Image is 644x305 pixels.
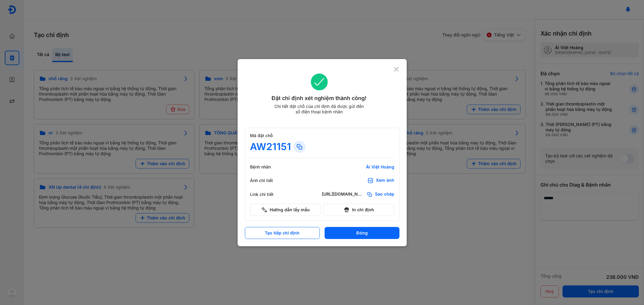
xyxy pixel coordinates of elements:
[272,104,367,115] div: Chi tiết đặt chỗ của chỉ định đã được gửi đến số điện thoại bệnh nhân
[250,133,394,138] div: Mã đặt chỗ
[250,204,321,216] button: Hướng dẫn lấy mẫu
[375,191,394,197] span: Sao chép
[250,141,291,153] div: AW21151
[250,164,286,170] div: Bệnh nhân
[322,164,394,170] div: Ái Việt Hoàng
[325,227,399,239] button: Đóng
[245,227,320,239] button: Tạo tiếp chỉ định
[245,94,394,102] div: Đặt chỉ định xét nghiệm thành công!
[250,178,286,183] div: Ảnh chi tiết
[250,192,286,197] div: Link chi tiết
[322,191,364,197] div: [URL][DOMAIN_NAME]
[323,204,394,216] button: In chỉ định
[376,178,394,184] div: Xem ảnh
